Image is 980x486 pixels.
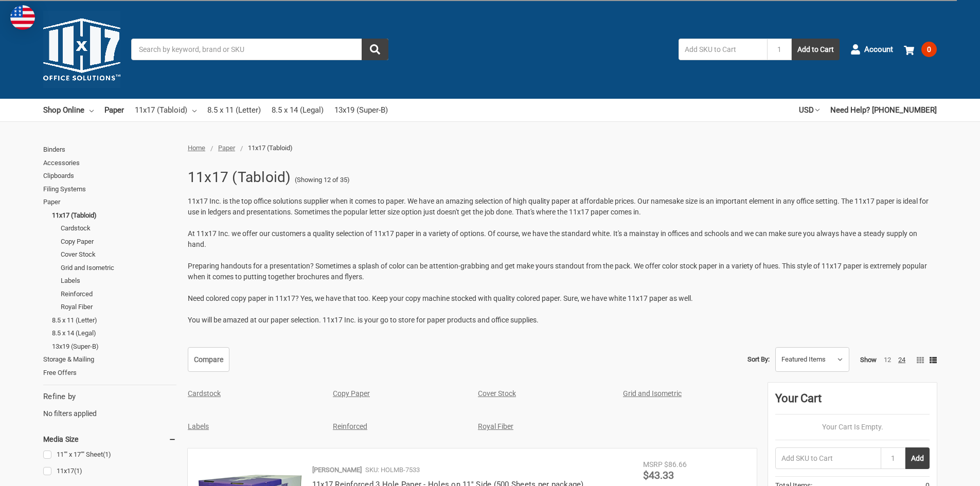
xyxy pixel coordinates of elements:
[775,390,930,415] div: Your Cart
[61,274,176,287] a: Labels
[43,391,176,403] h5: Refine by
[135,99,197,121] a: 11x17 (Tabloid)
[43,169,176,183] a: Clipboards
[131,39,388,60] input: Search by keyword, brand or SKU
[747,352,770,367] label: Sort By:
[61,287,176,301] a: Reinforced
[43,143,176,156] a: Binders
[188,164,291,191] h1: 11x17 (Tabloid)
[478,422,513,430] a: Royal Fiber
[61,300,176,314] a: Royal Fiber
[43,156,176,170] a: Accessories
[272,99,324,121] a: 8.5 x 14 (Legal)
[61,222,176,235] a: Cardstock
[365,465,420,475] p: SKU: HOLMB-7533
[664,460,687,469] span: $86.66
[52,314,176,327] a: 8.5 x 11 (Letter)
[333,389,370,398] a: Copy Paper
[679,39,767,60] input: Add SKU to Cart
[61,248,176,261] a: Cover Stock
[188,316,539,324] span: You will be amazed at our paper selection. 11x17 Inc. is your go to store for paper products and ...
[43,366,176,380] a: Free Offers
[188,262,927,281] span: Preparing handouts for a presentation? Sometimes a splash of color can be attention-grabbing and ...
[43,464,176,478] a: 11x17
[188,347,229,372] a: Compare
[43,183,176,196] a: Filing Systems
[52,209,176,222] a: 11x17 (Tabloid)
[188,229,917,248] span: At 11x17 Inc. we offer our customers a quality selection of 11x17 paper in a variety of options. ...
[188,144,205,152] a: Home
[312,465,362,475] p: [PERSON_NAME]
[248,144,293,152] span: 11x17 (Tabloid)
[43,433,176,445] h5: Media Size
[921,42,937,57] span: 0
[333,422,367,430] a: Reinforced
[792,39,840,60] button: Add to Cart
[860,356,877,364] span: Show
[799,99,819,121] a: USD
[850,36,893,63] a: Account
[188,294,693,302] span: Need colored copy paper in 11x17? Yes, we have that too. Keep your copy machine stocked with qual...
[188,389,221,398] a: Cardstock
[207,99,261,121] a: 8.5 x 11 (Letter)
[623,389,682,398] a: Grid and Isometric
[830,99,937,121] a: Need Help? [PHONE_NUMBER]
[43,448,176,462] a: 11"" x 17"" Sheet
[898,356,905,364] a: 24
[61,261,176,275] a: Grid and Isometric
[43,99,94,121] a: Shop Online
[52,327,176,340] a: 8.5 x 14 (Legal)
[643,469,674,481] span: $43.33
[334,99,388,121] a: 13x19 (Super-B)
[10,5,35,30] img: duty and tax information for United States
[52,340,176,353] a: 13x19 (Super-B)
[43,11,120,88] img: 11x17.com
[478,389,516,398] a: Cover Stock
[188,422,209,430] a: Labels
[43,353,176,366] a: Storage & Mailing
[904,36,937,63] a: 0
[218,144,235,152] a: Paper
[43,195,176,209] a: Paper
[643,459,663,470] div: MSRP
[104,99,124,121] a: Paper
[884,356,891,364] a: 12
[864,44,893,56] span: Account
[43,391,176,419] div: No filters applied
[295,175,350,185] span: (Showing 12 of 35)
[61,235,176,248] a: Copy Paper
[188,197,929,216] span: 11x17 Inc. is the top office solutions supplier when it comes to paper. We have an amazing select...
[74,467,82,475] span: (1)
[103,451,111,458] span: (1)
